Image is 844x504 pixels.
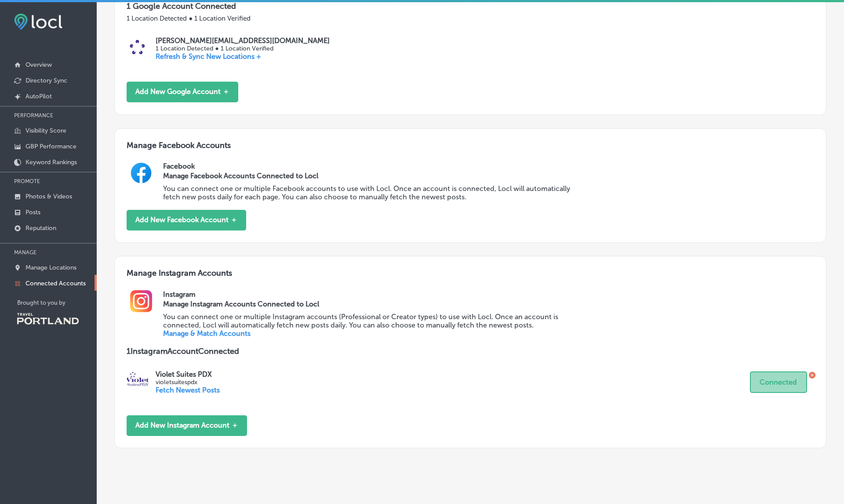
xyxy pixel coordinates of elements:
[25,280,86,287] p: Connected Accounts
[25,127,66,134] p: Visibility Score
[156,370,220,378] p: Violet Suites PDX
[163,162,814,170] h2: Facebook
[163,184,586,201] p: You can connect one or multiple Facebook accounts to use with Locl. Once an account is connected,...
[25,93,52,100] p: AutoPilot
[163,300,586,308] h3: Manage Instagram Accounts Connected to Locl
[163,313,586,329] p: You can connect one or multiple Instagram accounts (Professional or Creator types) to use with Lo...
[163,329,251,338] a: Manage & Match Accounts
[25,224,56,232] p: Reputation
[127,268,814,290] h3: Manage Instagram Accounts
[750,371,807,393] button: Connected
[17,299,97,306] p: Brought to you by
[25,158,77,166] p: Keyword Rankings
[127,1,814,11] p: 1 Google Account Connected
[25,143,76,150] p: GBP Performance
[17,313,79,324] img: Travel Portland
[127,14,814,22] p: 1 Location Detected ● 1 Location Verified
[156,36,330,45] p: [PERSON_NAME][EMAIL_ADDRESS][DOMAIN_NAME]
[156,52,330,61] p: Refresh & Sync New Locations +
[127,82,238,102] button: Add New Google Account ＋
[163,290,814,299] h2: Instagram
[156,386,220,394] p: Fetch Newest Posts
[156,378,220,386] p: violetsuitespdx
[127,346,814,356] p: 1 Instagram Account Connected
[25,77,67,84] p: Directory Sync
[163,172,586,180] h3: Manage Facebook Accounts Connected to Locl
[14,14,62,30] img: fda3e92497d09a02dc62c9cd864e3231.png
[25,264,76,271] p: Manage Locations
[156,45,330,52] p: 1 Location Detected ● 1 Location Verified
[25,209,40,216] p: Posts
[25,193,72,200] p: Photos & Videos
[127,140,814,162] h3: Manage Facebook Accounts
[127,210,246,230] button: Add New Facebook Account ＋
[127,415,247,436] button: Add New Instagram Account ＋
[25,61,52,68] p: Overview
